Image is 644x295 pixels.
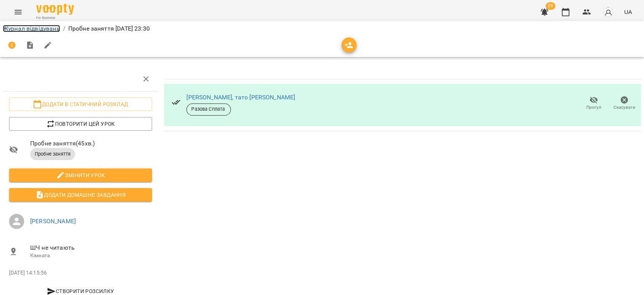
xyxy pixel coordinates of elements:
[613,104,635,111] span: Скасувати
[9,188,152,202] button: Додати домашнє завдання
[36,15,74,20] span: For Business
[578,93,609,114] button: Прогул
[624,8,632,16] span: UA
[9,97,152,111] button: Додати в статичний розклад
[9,117,152,131] button: Повторити цей урок
[15,171,146,180] span: Змінити урок
[187,106,231,113] span: Разова Сплата
[586,104,601,111] span: Прогул
[621,5,635,19] button: UA
[15,119,146,128] span: Повторити цей урок
[609,93,639,114] button: Скасувати
[63,24,65,33] li: /
[30,243,152,252] span: ШЧ не читають
[603,7,613,17] img: avatar_s.png
[68,24,150,33] p: Пробне заняття [DATE] 23:30
[30,252,152,259] p: Кімната
[15,100,146,109] span: Додати в статичний розклад
[186,94,295,101] a: [PERSON_NAME], тато [PERSON_NAME]
[546,2,555,10] span: 29
[36,4,74,15] img: Voopty Logo
[30,218,76,225] a: [PERSON_NAME]
[30,151,75,158] span: Пробне заняття
[3,25,60,32] a: Журнал відвідувань
[15,190,146,199] span: Додати домашнє завдання
[9,3,27,21] button: Menu
[30,139,152,148] span: Пробне заняття ( 45 хв. )
[9,269,152,277] p: [DATE] 14:15:56
[3,24,641,33] nav: breadcrumb
[9,168,152,182] button: Змінити урок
